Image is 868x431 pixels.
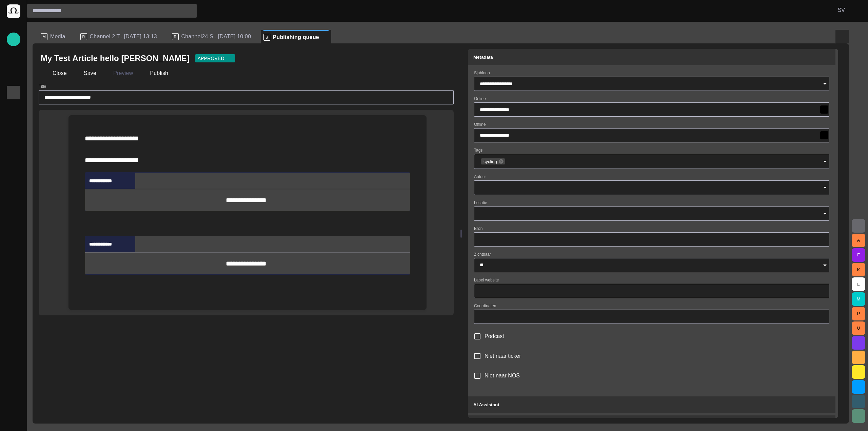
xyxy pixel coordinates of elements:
[9,116,18,124] span: Media
[474,96,486,102] label: Online
[485,352,521,360] span: Niet naar ticker
[263,34,270,41] p: S
[9,183,18,190] p: Social Media
[9,129,18,137] span: Administration
[474,303,496,309] label: Coordinaten
[9,61,18,68] p: Rundowns
[7,113,20,126] div: Media
[72,67,99,79] button: Save
[9,143,18,150] p: Media-test with filter
[838,6,845,14] p: S V
[9,238,18,246] span: Octopus
[7,86,20,99] div: Publishing queue
[39,84,46,90] label: Title
[9,211,18,217] p: [URL][DOMAIN_NAME]
[169,30,261,43] div: RChannel24 S...[DATE] 10:00
[481,158,500,165] span: cycling
[474,122,486,128] label: Offline
[820,260,830,270] button: Open
[468,396,835,413] button: AI Assistant
[474,226,482,231] label: Bron
[7,140,20,154] div: Media-test with filter
[852,292,865,306] button: M
[7,235,20,249] div: Octopus
[852,263,865,276] button: K
[474,70,490,76] label: Sjabloon
[9,61,18,70] span: Rundowns
[9,197,18,205] span: Editorial Admin
[481,158,505,164] div: cycling
[9,89,18,95] p: Publishing queue
[261,30,331,43] div: SPublishing queue
[474,148,482,153] label: Tags
[820,183,830,192] button: Open
[138,67,171,79] button: Publish
[485,332,504,340] span: Podcast
[195,54,235,62] button: APPROVED
[473,402,499,407] span: AI Assistant
[273,34,319,41] span: Publishing queue
[820,209,830,218] button: Open
[9,102,18,110] span: Publishing queue KKK
[9,224,18,231] p: AI Assistant
[7,4,20,18] img: Octopus News Room
[832,4,864,16] button: SV
[9,156,18,164] span: [PERSON_NAME]'s media (playout)
[172,33,179,40] p: R
[852,321,865,335] button: U
[7,208,20,221] div: [URL][DOMAIN_NAME]
[485,372,520,380] span: Niet naar NOS
[78,30,169,43] div: RChannel 2 T...[DATE] 13:13
[852,248,865,262] button: F
[474,200,487,205] label: Locatie
[38,30,78,43] div: MMedia
[474,251,491,257] label: Zichtbaar
[820,79,830,89] button: Open
[9,183,18,192] span: Social Media
[50,33,65,40] span: Media
[198,55,224,62] span: APPROVED
[820,157,830,166] button: Open
[9,156,18,163] p: [PERSON_NAME]'s media (playout)
[9,102,18,109] p: Publishing queue KKK
[41,67,69,79] button: Close
[9,170,18,177] p: My OctopusX
[852,277,865,291] button: L
[41,53,190,64] h2: My Test Article hello dolly
[9,238,18,244] p: Octopus
[9,143,18,151] span: Media-test with filter
[9,75,18,82] p: Story folders
[9,170,18,178] span: My OctopusX
[80,33,87,40] p: R
[9,116,18,122] p: Media
[7,59,20,249] ul: main menu
[852,307,865,320] button: P
[474,174,486,180] label: Auteur
[90,33,157,40] span: Channel 2 T...[DATE] 13:13
[9,211,18,219] span: [URL][DOMAIN_NAME]
[7,154,20,167] div: [PERSON_NAME]'s media (playout)
[7,221,20,235] div: AI Assistant
[474,277,499,283] label: Label website
[9,129,18,136] p: Administration
[852,234,865,247] button: A
[181,33,251,40] span: Channel24 S...[DATE] 10:00
[468,49,835,65] button: Metadata
[473,55,493,60] span: Metadata
[9,89,18,97] span: Publishing queue
[9,197,18,204] p: Editorial Admin
[9,75,18,83] span: Story folders
[9,224,18,232] span: AI Assistant
[41,33,47,40] p: M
